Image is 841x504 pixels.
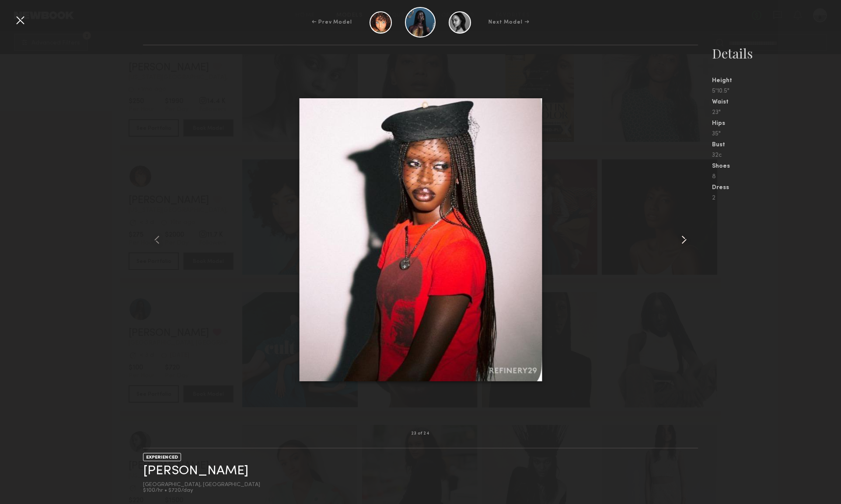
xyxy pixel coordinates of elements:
div: 32c [712,152,841,159]
div: Height [712,78,841,84]
div: ← Prev Model [312,18,352,26]
div: 23" [712,110,841,116]
div: 35" [712,131,841,137]
div: 23 of 24 [411,432,430,436]
div: Next Model → [489,18,529,26]
div: Waist [712,99,841,105]
div: Dress [712,185,841,191]
div: $100/hr • $720/day [143,488,260,494]
div: 2 [712,195,841,201]
div: Details [712,45,841,62]
div: 5'10.5" [712,88,841,94]
div: Shoes [712,163,841,169]
div: 8 [712,174,841,180]
a: [PERSON_NAME] [143,464,248,478]
div: EXPERIENCED [143,453,181,461]
div: Bust [712,142,841,148]
div: [GEOGRAPHIC_DATA], [GEOGRAPHIC_DATA] [143,482,260,488]
div: Hips [712,121,841,127]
